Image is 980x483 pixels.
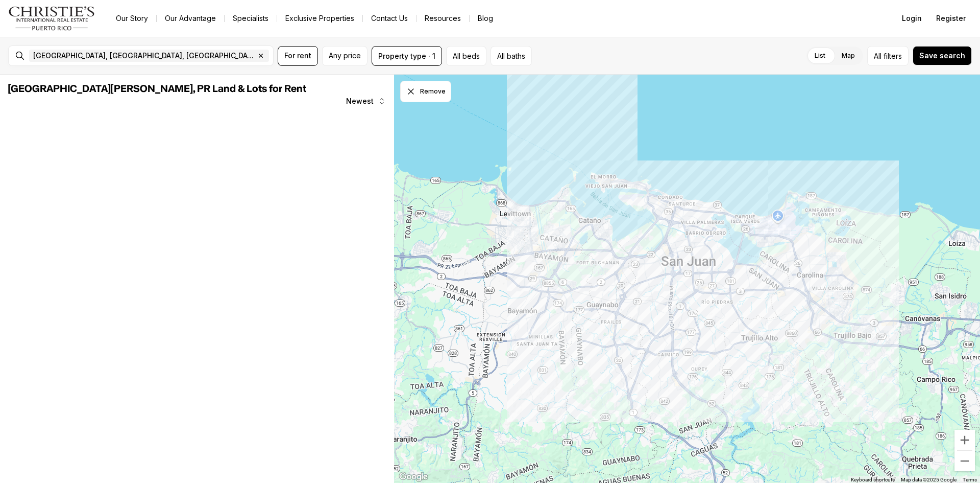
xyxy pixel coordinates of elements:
[108,11,156,26] a: Our Story
[225,11,277,26] a: Specialists
[346,97,374,105] span: Newest
[8,84,306,94] span: [GEOGRAPHIC_DATA][PERSON_NAME], PR Land & Lots for Rent
[329,52,361,60] span: Any price
[322,46,367,66] button: Any price
[867,46,909,66] button: Allfilters
[363,11,416,26] button: Contact Us
[874,51,881,61] span: All
[936,14,966,22] span: Register
[470,11,501,26] a: Blog
[919,52,965,60] span: Save search
[930,8,972,29] button: Register
[340,91,392,111] button: Newest
[806,47,834,65] label: List
[277,11,362,26] a: Exclusive Properties
[884,51,902,61] span: filters
[896,8,928,29] button: Login
[446,46,486,66] button: All beds
[416,11,469,26] a: Resources
[913,46,972,65] button: Save search
[902,14,922,22] span: Login
[834,47,863,65] label: Map
[278,46,318,66] button: For rent
[400,81,451,102] button: Dismiss drawing
[33,52,255,60] span: [GEOGRAPHIC_DATA], [GEOGRAPHIC_DATA], [GEOGRAPHIC_DATA]
[157,11,224,26] a: Our Advantage
[284,52,311,60] span: For rent
[491,46,532,66] button: All baths
[8,6,95,31] img: logo
[372,46,442,66] button: Property type · 1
